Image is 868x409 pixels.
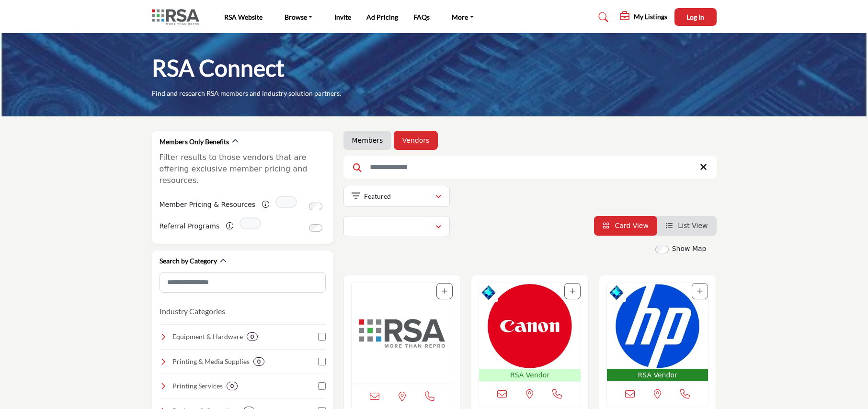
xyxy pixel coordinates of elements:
img: Canon USA [479,283,581,369]
h4: Printing & Media Supplies: A wide range of high-quality paper, films, inks, and specialty materia... [172,357,250,366]
input: Search Keyword [343,156,717,179]
input: Search Category [160,272,326,293]
a: View List [666,222,708,229]
h2: Search by Category [160,256,217,266]
input: Select Printing & Media Supplies checkbox [318,358,326,365]
a: Open Listing in new tab [479,283,581,381]
span: List View [678,222,708,229]
h2: Members Only Benefits [160,137,229,147]
p: Find and research RSA members and industry solution partners. [152,89,341,98]
label: Member Pricing & Resources [160,196,256,213]
div: My Listings [620,11,667,23]
h4: Equipment & Hardware : Top-quality printers, copiers, and finishing equipment to enhance efficien... [172,332,243,341]
a: RSA Website [224,13,263,21]
a: Open Listing in new tab [607,283,708,381]
a: View Card [603,222,649,229]
p: Filter results to those vendors that are offering exclusive member pricing and resources. [160,152,326,186]
input: Switch to Referral Programs [309,224,322,232]
span: Log In [686,13,704,21]
h5: My Listings [634,12,667,21]
a: Add To List [697,287,703,295]
img: Sapphires Badge Icon [609,285,624,300]
a: Open Listing in new tab [352,283,453,384]
label: Referral Programs [160,218,220,235]
a: Search [589,10,615,25]
a: Members [352,136,383,145]
label: Show Map [672,244,707,254]
button: Log In [674,8,717,26]
div: 0 Results For Printing Services [227,382,238,390]
b: 0 [230,383,234,389]
input: Switch to Member Pricing & Resources [309,203,322,210]
a: Add To List [442,287,447,295]
img: Site Logo [152,9,204,25]
button: Featured [343,186,450,207]
div: 0 Results For Equipment & Hardware [247,332,258,341]
p: Featured [364,192,391,201]
b: 0 [257,358,261,365]
img: Sapphires Badge Icon [481,285,496,300]
a: Vendors [402,136,429,145]
a: Browse [278,11,320,24]
img: HP Inc. [607,283,708,369]
span: Card View [615,222,648,229]
b: 0 [251,333,254,340]
li: Card View [594,216,657,236]
input: Select Equipment & Hardware checkbox [318,333,326,341]
button: Industry Categories [160,306,225,317]
a: Invite [334,13,351,21]
input: Select Printing Services checkbox [318,382,326,390]
p: RSA Vendor [609,370,707,380]
a: Ad Pricing [366,13,398,21]
div: 0 Results For Printing & Media Supplies [253,357,264,366]
a: Add To List [570,287,575,295]
h4: Printing Services: Professional printing solutions, including large-format, digital, and offset p... [172,381,223,391]
a: FAQs [413,13,430,21]
h1: RSA Connect [152,53,285,83]
li: List View [657,216,717,236]
img: Reprographic Services Association (RSA) [352,283,453,384]
a: More [445,11,480,24]
p: RSA Vendor [481,370,579,380]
